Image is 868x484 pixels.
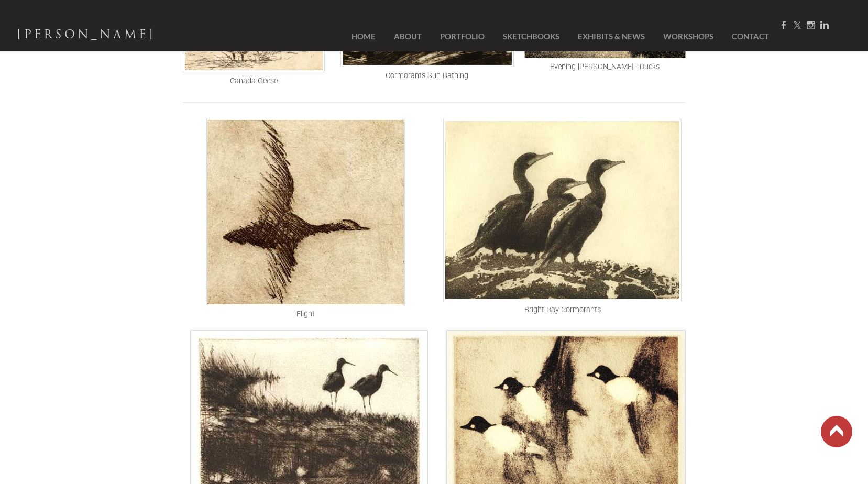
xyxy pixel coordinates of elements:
a: Portfolio [432,25,492,48]
img: Picture [206,119,405,305]
a: SketchBooks [495,25,567,48]
a: Linkedin [820,20,829,30]
a: Workshops [655,25,721,48]
a: About [386,25,430,48]
div: Canada Geese [185,74,323,86]
a: Exhibits & News [570,25,653,48]
a: Instagram [807,20,815,30]
div: Flight [184,307,428,320]
div: Cormorants Sun Bathing [343,69,512,81]
a: Facebook [779,20,788,30]
a: Twitter [793,20,801,30]
img: Cormorant [443,119,682,301]
a: Home [336,25,383,48]
div: Bright Day Cormorants [442,303,684,315]
div: Evening [PERSON_NAME] - Ducks [524,60,685,72]
span: [PERSON_NAME] [17,25,156,43]
a: [PERSON_NAME] [17,25,156,48]
a: Contact [724,25,769,48]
